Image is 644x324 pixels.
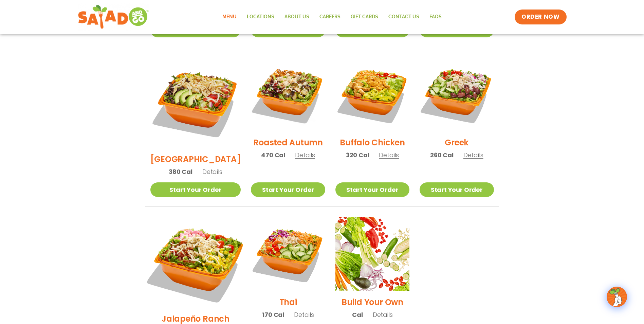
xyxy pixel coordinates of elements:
[340,137,405,148] h2: Buffalo Chicken
[521,13,559,21] span: ORDER NOW
[150,153,241,165] h2: [GEOGRAPHIC_DATA]
[150,182,241,197] a: Start Your Order
[78,3,149,31] img: new-SAG-logo-768×292
[217,9,447,25] nav: Menu
[251,217,325,291] img: Product photo for Thai Salad
[279,296,297,308] h2: Thai
[342,296,403,308] h2: Build Your Own
[463,151,483,159] span: Details
[445,137,468,148] h2: Greek
[373,310,393,319] span: Details
[346,150,369,160] span: 320 Cal
[251,182,325,197] a: Start Your Order
[261,150,285,160] span: 470 Cal
[420,57,494,131] img: Product photo for Greek Salad
[295,151,315,159] span: Details
[420,182,494,197] a: Start Your Order
[262,310,284,319] span: 170 Cal
[294,310,314,319] span: Details
[515,10,566,24] a: ORDER NOW
[253,137,323,148] h2: Roasted Autumn
[346,9,383,25] a: GIFT CARDS
[169,167,192,176] span: 380 Cal
[314,9,346,25] a: Careers
[607,287,626,306] img: wpChatIcon
[217,9,242,25] a: Menu
[335,217,409,291] img: Product photo for Build Your Own
[379,151,399,159] span: Details
[424,9,447,25] a: FAQs
[150,57,241,148] img: Product photo for BBQ Ranch Salad
[430,150,454,160] span: 260 Cal
[242,9,279,25] a: Locations
[202,167,222,176] span: Details
[352,310,363,319] span: Cal
[251,57,325,131] img: Product photo for Roasted Autumn Salad
[335,57,409,131] img: Product photo for Buffalo Chicken Salad
[279,9,314,25] a: About Us
[142,209,249,316] img: Product photo for Jalapeño Ranch Salad
[335,182,409,197] a: Start Your Order
[383,9,424,25] a: Contact Us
